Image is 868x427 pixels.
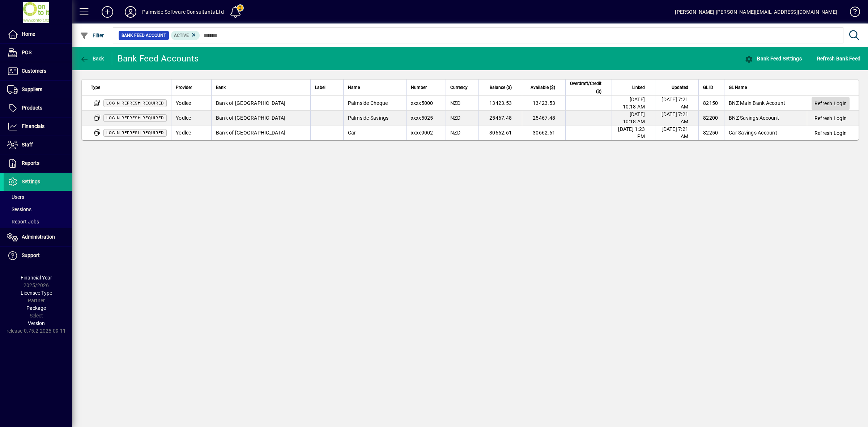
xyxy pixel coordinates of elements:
[80,56,104,61] span: Back
[22,160,39,166] span: Reports
[478,125,522,140] td: 30662.61
[411,130,433,136] span: xxxx9002
[91,84,100,91] span: Type
[4,99,72,117] a: Products
[411,115,433,121] span: xxxx5025
[142,6,224,18] div: Palmside Software Consultants Ltd
[4,228,72,246] a: Administration
[570,80,601,95] span: Overdraft/Credit ($)
[4,81,72,99] a: Suppliers
[703,100,718,106] span: 82150
[106,131,164,135] span: Login refresh required
[78,29,106,42] button: Filter
[22,68,46,74] span: Customers
[632,84,645,91] span: Linked
[118,53,199,64] div: Bank Feed Accounts
[655,125,698,140] td: [DATE] 7:21 AM
[103,129,167,135] app-status-label: Multi-factor authentication (MFA) refresh required
[348,84,402,91] div: Name
[216,115,285,121] span: Bank of [GEOGRAPHIC_DATA]
[174,33,189,38] span: Active
[80,33,104,38] span: Filter
[4,247,72,265] a: Support
[703,115,718,121] span: 82200
[106,101,164,106] span: Login refresh required
[478,96,522,111] td: 13423.53
[315,84,339,91] div: Label
[450,130,460,136] span: NZD
[216,100,285,106] span: Bank of [GEOGRAPHIC_DATA]
[450,115,460,121] span: NZD
[22,123,44,129] span: Financials
[4,118,72,136] a: Financials
[411,84,427,91] span: Number
[96,5,119,18] button: Add
[450,100,460,106] span: NZD
[655,96,698,111] td: [DATE] 7:21 AM
[176,100,191,106] span: Yodlee
[527,84,562,91] div: Available ($)
[22,105,42,111] span: Products
[570,80,608,95] div: Overdraft/Credit ($)
[22,86,42,92] span: Suppliers
[411,84,442,91] div: Number
[745,56,802,61] span: Bank Feed Settings
[72,52,112,65] app-page-header-button: Back
[490,84,512,91] span: Balance ($)
[729,84,747,91] span: GL Name
[4,191,72,203] a: Users
[7,219,39,225] span: Report Jobs
[812,127,850,140] button: Refresh Login
[4,136,72,154] a: Staff
[4,203,72,215] a: Sessions
[612,96,655,111] td: [DATE] 10:18 AM
[522,125,565,140] td: 30662.61
[612,125,655,140] td: [DATE] 1:23 PM
[4,215,72,228] a: Report Jobs
[844,1,859,25] a: Knowledge Base
[729,130,777,136] span: Car Savings Account
[21,275,52,281] span: Financial Year
[703,130,718,136] span: 82250
[22,252,40,258] span: Support
[450,84,468,91] span: Currency
[729,100,785,106] span: BNZ Main Bank Account
[176,115,191,121] span: Yodlee
[7,194,24,200] span: Users
[122,32,166,39] span: Bank Feed Account
[814,100,847,107] span: Refresh Login
[411,100,433,106] span: xxxx5000
[22,179,40,184] span: Settings
[522,111,565,125] td: 25467.48
[703,84,713,91] span: GL ID
[616,84,651,91] div: Linked
[216,84,226,91] span: Bank
[315,84,325,91] span: Label
[531,84,555,91] span: Available ($)
[119,5,142,18] button: Profile
[729,115,779,121] span: BNZ Savings Account
[22,234,55,240] span: Administration
[7,206,31,212] span: Sessions
[814,129,847,137] span: Refresh Login
[216,130,285,136] span: Bank of [GEOGRAPHIC_DATA]
[4,25,72,43] a: Home
[483,84,518,91] div: Balance ($)
[478,111,522,125] td: 25467.48
[176,130,191,136] span: Yodlee
[348,100,388,106] span: Palmside Cheque
[815,52,862,65] button: Refresh Bank Feed
[22,31,35,37] span: Home
[22,50,31,55] span: POS
[22,142,33,148] span: Staff
[78,52,106,65] button: Back
[743,52,804,65] button: Bank Feed Settings
[729,84,803,91] div: GL Name
[814,115,847,122] span: Refresh Login
[348,84,360,91] span: Name
[4,44,72,62] a: POS
[817,53,860,64] span: Refresh Bank Feed
[28,320,45,326] span: Version
[660,84,695,91] div: Updated
[612,111,655,125] td: [DATE] 10:18 AM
